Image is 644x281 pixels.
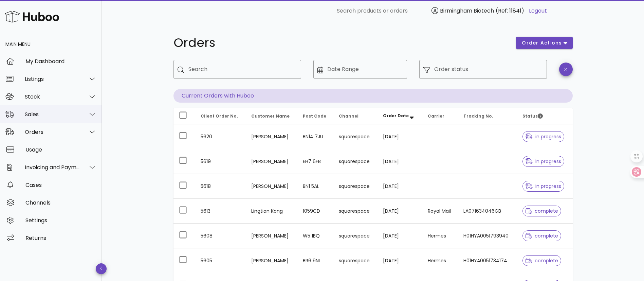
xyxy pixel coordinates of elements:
[333,199,377,224] td: squarespace
[440,7,494,15] span: Birmingham Biotech
[463,113,493,119] span: Tracking No.
[529,7,547,15] a: Logout
[378,199,422,224] td: [DATE]
[5,9,59,24] img: Huboo Logo
[25,76,80,82] div: Listings
[25,235,96,241] div: Returns
[246,224,297,248] td: [PERSON_NAME]
[516,37,572,49] button: order actions
[201,113,238,119] span: Client Order No.
[25,217,96,224] div: Settings
[195,149,246,174] td: 5619
[458,108,517,124] th: Tracking No.
[333,149,377,174] td: squarespace
[246,174,297,199] td: [PERSON_NAME]
[428,113,444,119] span: Carrier
[303,113,326,119] span: Post Code
[526,258,558,263] span: complete
[25,199,96,206] div: Channels
[195,108,246,124] th: Client Order No.
[383,113,409,119] span: Order Date
[246,108,297,124] th: Customer Name
[297,224,333,248] td: W5 1BQ
[195,124,246,149] td: 5620
[339,113,358,119] span: Channel
[526,233,558,238] span: complete
[25,111,80,118] div: Sales
[378,174,422,199] td: [DATE]
[195,248,246,273] td: 5605
[25,182,96,188] div: Cases
[195,199,246,224] td: 5613
[297,248,333,273] td: BR6 9NL
[297,124,333,149] td: BN14 7JU
[246,199,297,224] td: Lingtian Kong
[378,124,422,149] td: [DATE]
[173,89,573,103] p: Current Orders with Huboo
[458,248,517,273] td: H01HYA0051734174
[422,108,458,124] th: Carrier
[246,124,297,149] td: [PERSON_NAME]
[378,108,422,124] th: Order Date: Sorted descending. Activate to remove sorting.
[422,199,458,224] td: Royal Mail
[333,224,377,248] td: squarespace
[297,199,333,224] td: 1059CD
[297,174,333,199] td: BN1 5AL
[526,134,562,139] span: in progress
[195,224,246,248] td: 5608
[517,108,573,124] th: Status
[422,224,458,248] td: Hermes
[297,108,333,124] th: Post Code
[333,108,377,124] th: Channel
[195,174,246,199] td: 5618
[496,7,524,15] span: (Ref: 11841)
[526,184,562,189] span: in progress
[173,37,508,49] h1: Orders
[25,129,80,135] div: Orders
[25,146,96,153] div: Usage
[25,58,96,65] div: My Dashboard
[522,113,543,119] span: Status
[297,149,333,174] td: EH7 6FB
[422,248,458,273] td: Hermes
[246,149,297,174] td: [PERSON_NAME]
[458,224,517,248] td: H01HYA0051793940
[246,248,297,273] td: [PERSON_NAME]
[333,174,377,199] td: squarespace
[333,124,377,149] td: squarespace
[526,209,558,213] span: complete
[378,149,422,174] td: [DATE]
[25,164,80,171] div: Invoicing and Payments
[378,248,422,273] td: [DATE]
[378,224,422,248] td: [DATE]
[521,39,562,47] span: order actions
[526,159,562,164] span: in progress
[333,248,377,273] td: squarespace
[458,199,517,224] td: LA071634046GB
[25,93,80,100] div: Stock
[251,113,290,119] span: Customer Name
